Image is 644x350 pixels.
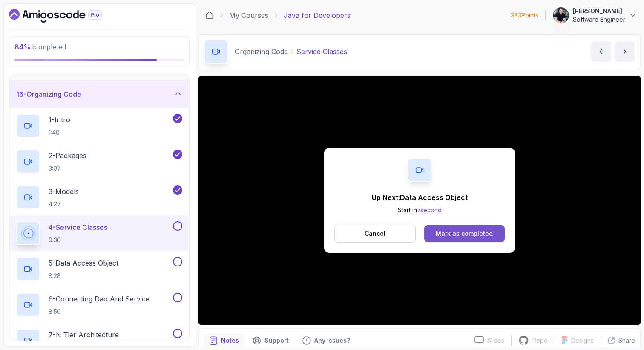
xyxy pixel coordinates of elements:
p: 4:27 [49,200,79,208]
p: 5 - Data Access Object [49,258,118,268]
p: [PERSON_NAME] [573,7,625,15]
p: Service Classes [296,46,347,57]
span: 7 second [417,206,442,214]
button: previous content [591,41,611,62]
a: My Courses [229,10,268,20]
p: 4 - Service Classes [49,222,107,232]
button: 1-Intro1:40 [16,114,182,138]
p: 9:30 [49,236,107,244]
p: 383 Points [511,11,538,20]
button: 5-Data Access Object8:28 [16,257,182,281]
a: Dashboard [9,9,121,23]
button: Feedback button [297,334,355,347]
button: 4-Service Classes9:30 [16,221,182,245]
iframe: 4 - Service Classes [198,76,641,325]
button: next content [615,41,635,62]
button: Support button [247,334,294,347]
img: user profile image [553,7,569,23]
p: Up Next: Data Access Object [372,192,468,202]
p: Java for Developers [284,10,351,20]
button: 2-Packages3:07 [16,150,182,174]
p: Share [618,336,635,345]
p: Support [264,336,289,345]
div: Mark as completed [436,229,493,238]
p: Software Engineer [573,15,625,24]
button: Share [601,336,635,345]
p: Notes [221,336,239,345]
p: 7 - N Tier Architecture [49,330,119,340]
p: Any issues? [314,336,350,345]
p: 1 - Intro [49,115,70,125]
p: Repo [532,336,548,345]
p: 2 - Packages [49,150,86,161]
p: 8:28 [49,272,118,280]
p: Designs [571,336,594,345]
button: notes button [204,334,244,347]
button: user profile image[PERSON_NAME]Software Engineer [552,7,637,24]
p: Slides [487,336,504,345]
p: Organizing Code [235,46,288,57]
span: completed [14,43,66,51]
p: 1:40 [49,128,70,137]
p: 6 - Connecting Dao And Service [49,294,149,304]
span: 84 % [14,43,31,51]
button: 6-Connecting Dao And Service8:50 [16,293,182,317]
h3: 16 - Organizing Code [16,89,81,99]
p: 3 - Models [49,186,79,197]
a: Dashboard [205,11,214,20]
button: 16-Organizing Code [9,81,189,108]
p: 3:07 [49,164,86,173]
button: Mark as completed [424,225,505,242]
p: Start in [372,206,468,214]
button: 3-Models4:27 [16,185,182,209]
p: 8:50 [49,307,149,316]
p: Cancel [365,229,385,238]
button: Cancel [334,225,416,243]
